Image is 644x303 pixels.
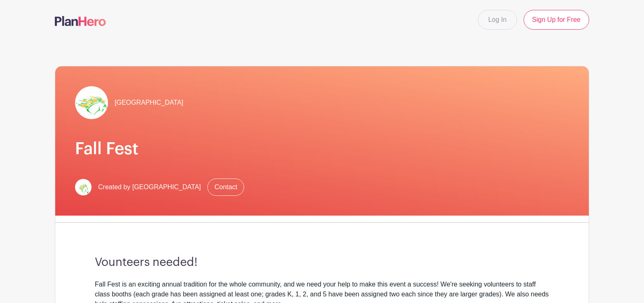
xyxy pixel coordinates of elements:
[75,179,92,195] img: Screen%20Shot%202023-09-28%20at%203.51.11%20PM.png
[55,16,106,26] img: logo-507f7623f17ff9eddc593b1ce0a138ce2505c220e1c5a4e2b4648c50719b7d32.svg
[478,10,517,30] a: Log In
[75,86,108,119] img: Screen%20Shot%202023-09-28%20at%203.51.11%20PM.png
[207,179,244,196] a: Contact
[98,182,201,192] span: Created by [GEOGRAPHIC_DATA]
[524,10,589,30] a: Sign Up for Free
[115,98,183,108] span: [GEOGRAPHIC_DATA]
[95,256,549,270] h3: Vounteers needed!
[75,139,569,159] h1: Fall Fest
